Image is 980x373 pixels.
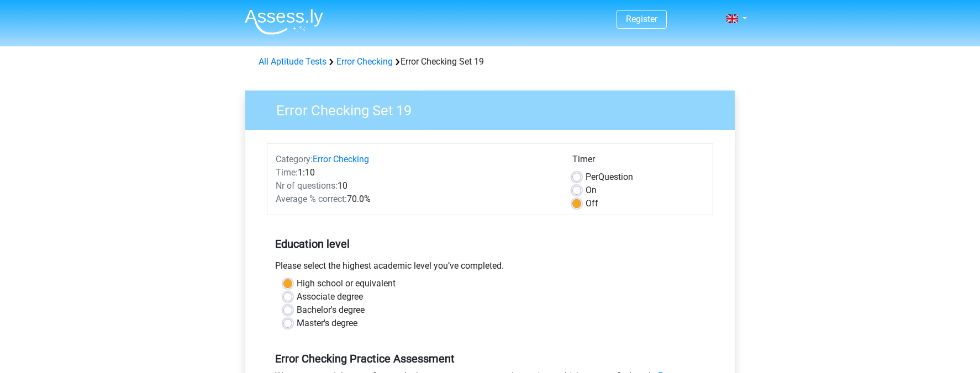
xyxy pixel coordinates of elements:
label: Associate degree [297,290,363,303]
span: Per [586,172,598,182]
label: Master's degree [297,317,357,330]
div: 1:10 [267,166,564,179]
label: Question [586,170,633,184]
img: Assessly [245,9,323,35]
a: Register [626,14,657,24]
span: Nr of questions: [276,180,338,191]
a: All Aptitude Tests [259,56,326,67]
a: Error Checking [336,56,393,67]
h5: Education level [275,233,705,255]
div: Timer [572,153,704,170]
span: Category: [276,154,313,164]
label: Off [586,197,598,210]
div: 10 [267,179,564,193]
div: Please select the highest academic level you’ve completed. [267,259,713,277]
label: High school or equivalent [297,277,396,290]
label: Bachelor's degree [297,303,365,317]
label: On [586,184,597,197]
span: Average % correct: [276,194,347,204]
a: Error Checking [313,154,369,164]
h5: Error Checking Practice Assessment [275,352,705,365]
h3: Error Checking Set 19 [263,98,726,119]
div: Error Checking Set 19 [254,55,726,68]
div: 70.0% [267,193,564,206]
span: Time: [276,167,298,178]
